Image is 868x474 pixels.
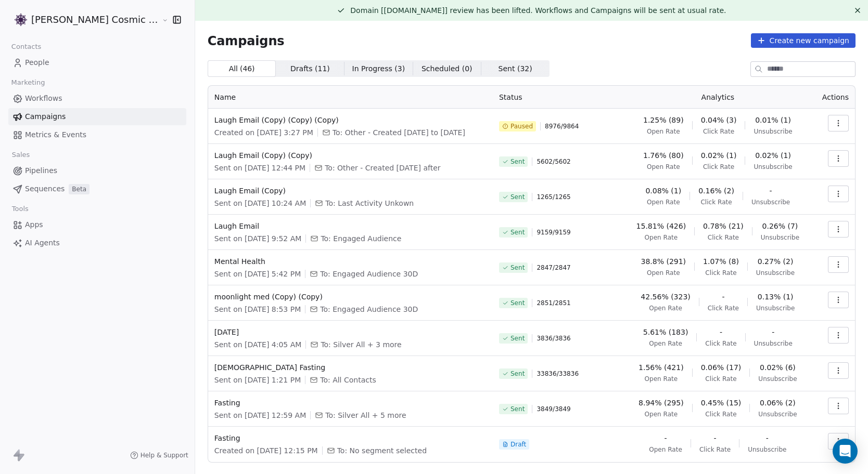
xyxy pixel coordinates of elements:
span: To: Engaged Audience 30D [320,304,418,314]
span: 8976 / 9864 [545,122,579,130]
span: Sent on [DATE] 8:53 PM [214,304,301,314]
span: 0.01% (1) [755,115,791,125]
span: 0.27% (2) [758,256,794,267]
span: Help & Support [141,451,188,459]
span: Open Rate [649,304,682,312]
span: Fasting [214,398,487,408]
span: Laugh Email (Copy) (Copy) (Copy) [214,115,487,125]
a: Apps [8,216,186,233]
span: 5602 / 5602 [537,157,570,166]
span: Laugh Email (Copy) (Copy) [214,150,487,161]
a: Help & Support [130,451,188,459]
span: - [720,327,722,337]
span: Unsubscribe [761,233,799,242]
span: Click Rate [703,127,734,136]
span: Open Rate [649,339,682,348]
span: Click Rate [700,198,732,206]
span: Open Rate [647,269,680,277]
span: To: Other - Created Jan 24 after [325,163,440,173]
span: Sent on [DATE] 12:59 AM [214,410,306,420]
span: Unsubscribe [754,339,793,348]
span: 1.76% (80) [643,150,684,161]
span: 0.02% (1) [701,150,737,161]
th: Analytics [623,86,813,109]
span: Open Rate [647,163,680,171]
span: Metrics & Events [25,129,86,140]
span: Contacts [7,39,46,55]
span: Click Rate [708,304,739,312]
span: - [772,327,774,337]
span: Sent [510,370,525,378]
span: Open Rate [645,410,678,418]
span: To: No segment selected [337,445,427,456]
span: Sent on [DATE] 10:24 AM [214,198,306,208]
span: Paused [510,122,533,130]
span: Apps [25,219,43,230]
span: - [713,433,716,443]
span: Tools [7,201,33,217]
a: People [8,54,186,71]
span: 3849 / 3849 [537,405,570,413]
span: Click Rate [699,445,731,454]
span: 1.56% (421) [639,362,684,373]
span: 1.25% (89) [643,115,684,125]
span: To: Silver All + 3 more [321,339,401,350]
span: 0.02% (6) [760,362,796,373]
span: 5.61% (183) [643,327,688,337]
span: To: Last Activity Unkown [325,198,414,208]
span: Sent on [DATE] 1:21 PM [214,375,301,385]
span: Click Rate [705,269,736,277]
span: Sent [510,299,525,307]
span: 0.06% (17) [701,362,742,373]
span: To: Silver All + 5 more [325,410,406,420]
span: Open Rate [649,445,682,454]
span: 8.94% (295) [639,398,684,408]
span: Created on [DATE] 3:27 PM [214,127,313,138]
span: In Progress ( 3 ) [352,63,405,74]
span: - [770,186,772,196]
span: Sent [510,157,525,166]
a: Campaigns [8,108,186,125]
span: Click Rate [705,339,736,348]
span: Sent ( 32 ) [499,63,532,74]
span: Sent [510,193,525,201]
div: Open Intercom Messenger [833,439,858,464]
span: Sent on [DATE] 12:44 PM [214,163,305,173]
span: Unsubscribe [758,410,797,418]
span: Sent on [DATE] 9:52 AM [214,233,302,244]
span: Unsubscribe [754,127,792,136]
span: [PERSON_NAME] Cosmic Academy LLP [31,13,159,27]
span: [DEMOGRAPHIC_DATA] Fasting [214,362,487,373]
span: 0.04% (3) [701,115,737,125]
span: 1.07% (8) [703,256,739,267]
span: 2847 / 2847 [537,264,570,272]
span: [DATE] [214,327,487,337]
span: Sent on [DATE] 4:05 AM [214,339,302,350]
span: Unsubscribe [756,304,795,312]
span: Beta [69,184,90,194]
span: AI Agents [25,238,60,248]
span: Domain [[DOMAIN_NAME]] review has been lifted. Workflows and Campaigns will be sent at usual rate. [350,6,726,15]
span: 0.13% (1) [758,292,794,302]
span: Open Rate [647,127,680,136]
span: Unsubscribe [751,198,790,206]
span: 0.45% (15) [701,398,742,408]
span: Click Rate [708,233,739,242]
span: To: Engaged Audience [321,233,401,244]
span: Workflows [25,93,62,104]
span: Open Rate [645,233,678,242]
span: 33836 / 33836 [537,370,579,378]
span: Marketing [7,75,49,90]
span: Laugh Email [214,221,487,231]
span: To: Engaged Audience 30D [320,269,418,279]
span: 0.16% (2) [698,186,734,196]
a: Workflows [8,90,186,107]
span: moonlight med (Copy) (Copy) [214,292,487,302]
span: Sent [510,334,525,343]
span: Draft [510,440,526,449]
span: People [25,57,49,68]
span: Created on [DATE] 12:15 PM [214,445,318,456]
span: Sent [510,405,525,413]
th: Name [208,86,493,109]
span: To: All Contacts [320,375,376,385]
